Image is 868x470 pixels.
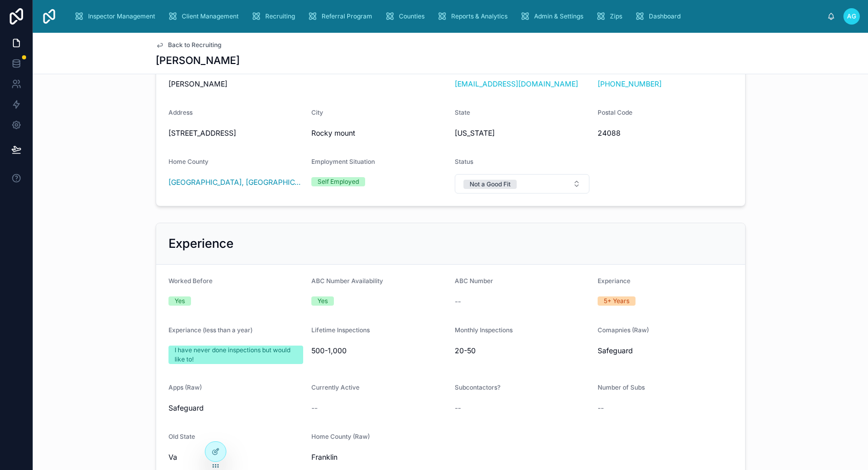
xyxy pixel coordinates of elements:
span: Employment Situation [311,158,375,165]
a: Referral Program [304,7,379,26]
a: Counties [382,7,432,26]
a: [EMAIL_ADDRESS][DOMAIN_NAME] [455,79,578,89]
span: Reports & Analytics [451,12,507,20]
a: Dashboard [631,7,688,26]
span: Dashboard [649,12,681,20]
span: Home County [168,158,208,165]
span: -- [455,296,461,307]
span: Zips [610,12,622,20]
span: 500-1,000 [311,346,447,356]
span: ABC Number Availability [311,277,383,285]
a: Zips [592,7,629,26]
span: -- [598,403,604,413]
span: Postal Code [598,109,632,116]
span: Worked Before [168,277,213,285]
span: Home County (Raw) [311,433,370,440]
span: Inspector Management [88,12,155,20]
div: I have never done inspections but would like to! [175,346,298,364]
span: Safeguard [168,403,304,413]
span: Apps (Raw) [168,383,202,391]
span: City [311,109,323,116]
span: Va [168,452,304,462]
span: Old State [168,433,195,440]
a: Admin & Settings [517,7,590,26]
h2: Experience [168,236,234,252]
span: Experiance [598,277,630,285]
span: Rocky mount [311,128,447,138]
span: Address [168,109,193,116]
span: State [455,109,470,116]
div: scrollable content [66,5,827,28]
span: Number of Subs [598,383,645,391]
a: [GEOGRAPHIC_DATA], [GEOGRAPHIC_DATA] [168,177,304,187]
span: AG [847,12,856,20]
span: -- [455,403,461,413]
div: Not a Good Fit [470,180,511,189]
a: Back to Recruiting [156,41,221,49]
span: Experiance (less than a year) [168,326,252,334]
span: Monthly Inspections [455,326,513,334]
span: Status [455,158,473,165]
span: 20-50 [455,346,590,356]
span: Recruiting [265,12,295,20]
span: Counties [399,12,425,20]
a: Inspector Management [71,7,162,26]
span: Safeguard [598,346,733,356]
button: Select Button [455,174,590,194]
span: [PERSON_NAME] [168,79,447,89]
span: -- [311,403,317,413]
a: Client Management [164,7,246,26]
span: Currently Active [311,383,359,391]
span: ABC Number [455,277,493,285]
h1: [PERSON_NAME] [156,53,240,68]
span: Franklin [311,452,447,462]
span: Lifetime Inspections [311,326,370,334]
div: Self Employed [317,177,359,186]
span: [STREET_ADDRESS] [168,128,304,138]
span: Client Management [182,12,239,20]
div: Yes [175,296,185,306]
div: Yes [317,296,328,306]
a: [PHONE_NUMBER] [598,79,662,89]
span: Referral Program [322,12,372,20]
span: [US_STATE] [455,128,495,138]
span: Subcontactors? [455,383,500,391]
span: Back to Recruiting [168,41,221,49]
div: 5+ Years [604,296,629,306]
a: Recruiting [248,7,302,26]
span: Comapnies (Raw) [598,326,649,334]
img: App logo [41,8,57,25]
span: 24088 [598,128,733,138]
span: Admin & Settings [534,12,583,20]
a: Reports & Analytics [434,7,515,26]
